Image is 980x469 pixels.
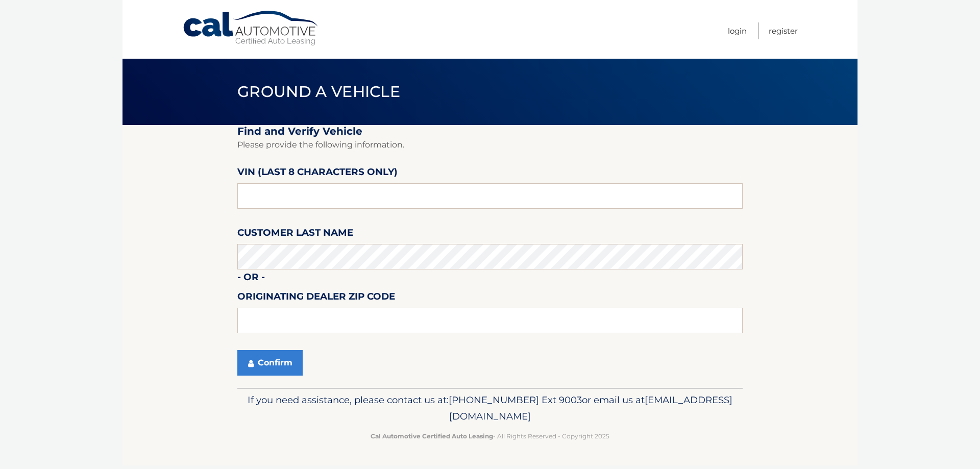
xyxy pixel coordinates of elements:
[182,10,320,46] a: Cal Automotive
[237,350,303,376] button: Confirm
[371,432,493,440] strong: Cal Automotive Certified Auto Leasing
[237,164,398,183] label: VIN (last 8 characters only)
[237,138,743,152] p: Please provide the following information.
[237,269,265,288] label: - or -
[244,392,736,425] p: If you need assistance, please contact us at: or email us at
[237,225,353,244] label: Customer Last Name
[449,394,582,406] span: [PHONE_NUMBER] Ext 9003
[244,431,736,441] p: - All Rights Reserved - Copyright 2025
[237,82,400,101] span: Ground a Vehicle
[237,289,395,308] label: Originating Dealer Zip Code
[728,22,747,39] a: Login
[237,125,743,138] h2: Find and Verify Vehicle
[769,22,798,39] a: Register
